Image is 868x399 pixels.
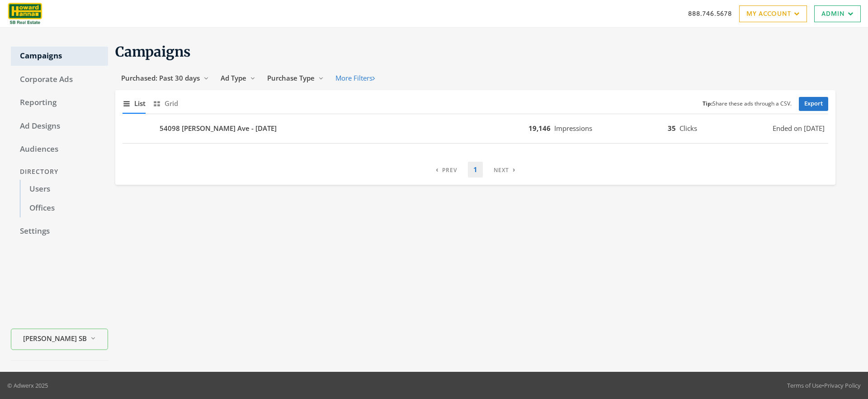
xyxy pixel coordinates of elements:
[11,222,108,241] a: Settings
[123,94,146,113] button: List
[7,2,42,25] img: Adwerx
[160,123,277,134] b: 54098 [PERSON_NAME] Ave - [DATE]
[703,100,792,108] small: Share these ads through a CSV.
[799,97,828,111] a: Export
[824,381,861,389] a: Privacy Policy
[221,73,246,82] span: Ad Type
[528,124,551,133] b: 19,146
[23,333,87,344] span: [PERSON_NAME] SB
[115,43,191,60] span: Campaigns
[20,199,108,218] a: Offices
[261,70,330,87] button: Purchase Type
[814,5,861,22] a: Admin
[123,118,828,139] button: 54098 [PERSON_NAME] Ave - [DATE]19,146Impressions35ClicksEnded on [DATE]
[330,70,381,87] button: More Filters
[468,162,483,178] a: 1
[554,124,592,133] span: Impressions
[679,124,697,133] span: Clicks
[153,94,178,113] button: Grid
[11,47,108,66] a: Campaigns
[787,381,822,389] a: Terms of Use
[773,123,825,134] span: Ended on [DATE]
[787,381,861,390] div: •
[11,93,108,112] a: Reporting
[115,70,215,87] button: Purchased: Past 30 days
[11,70,108,89] a: Corporate Ads
[215,70,261,87] button: Ad Type
[121,73,200,82] span: Purchased: Past 30 days
[668,124,676,133] b: 35
[688,9,732,18] a: 888.746.5678
[430,162,521,178] nav: pagination
[11,329,108,350] button: [PERSON_NAME] SB
[165,98,178,109] span: Grid
[20,180,108,199] a: Users
[267,73,315,82] span: Purchase Type
[703,100,712,107] b: Tip:
[11,117,108,136] a: Ad Designs
[739,5,807,22] a: My Account
[7,381,48,390] p: © Adwerx 2025
[134,98,146,109] span: List
[11,163,108,180] div: Directory
[11,140,108,159] a: Audiences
